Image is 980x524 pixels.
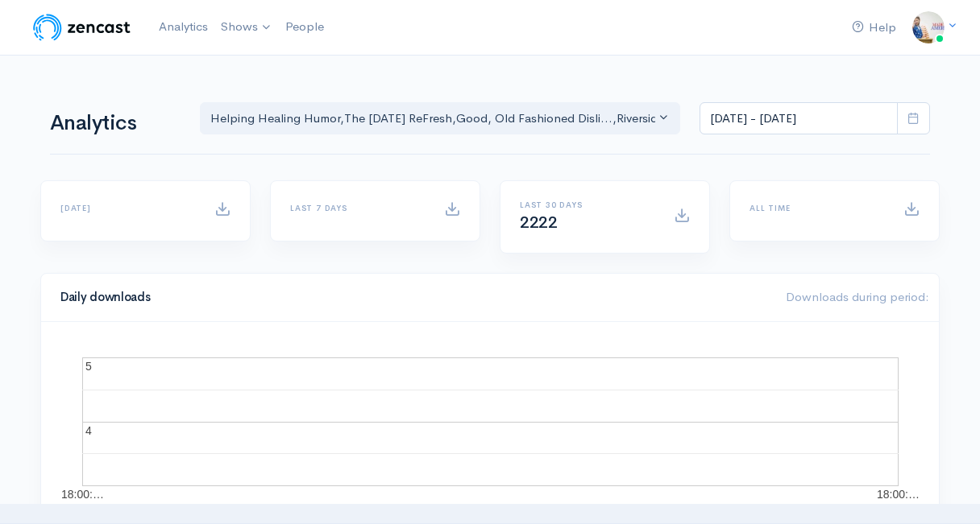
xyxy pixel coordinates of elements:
[60,204,195,212] h6: [DATE]
[60,341,920,502] svg: A chart.
[912,11,945,43] img: ...
[290,204,425,212] h6: Last 7 days
[200,102,680,135] button: Helping Healing Humor, The Friday ReFresh, Good, Old Fashioned Disli..., Riverside Knight Lights
[700,102,898,135] input: analytics date range selector
[50,112,181,135] h1: Analytics
[31,11,133,43] img: ZenCast Logo
[214,10,279,45] a: Shows
[85,360,92,373] text: 5
[210,109,655,128] div: Helping Healing Humor , The [DATE] ReFresh , Good, Old Fashioned Disli... , Riverside Knight Lights
[152,10,214,44] a: Analytics
[279,10,330,44] a: People
[750,204,884,212] h6: All time
[85,424,92,437] text: 4
[786,289,929,304] span: Downloads during period:
[845,10,903,45] a: Help
[61,488,104,501] text: 18:00:…
[60,291,766,304] h4: Daily downloads
[877,488,920,501] text: 18:00:…
[520,200,654,209] h6: Last 30 days
[520,212,557,233] span: 2222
